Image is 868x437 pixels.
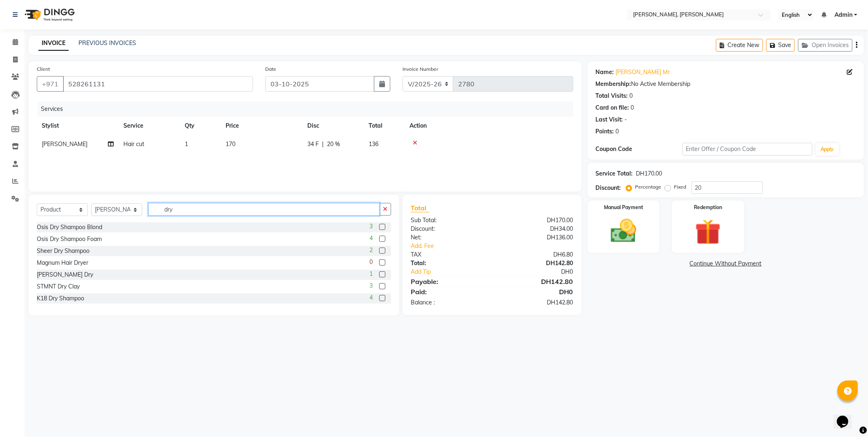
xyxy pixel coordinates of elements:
[37,223,102,232] div: Osis Dry Shampoo Blond
[37,294,84,303] div: K18 Dry Shampoo
[492,233,579,242] div: DH136.00
[119,117,180,135] th: Service
[405,216,492,225] div: Sub Total:
[635,183,662,191] label: Percentage
[37,117,119,135] th: Stylist
[37,247,89,255] div: Sheer Dry Shampoo
[37,235,102,243] div: Osis Dry Shampoo Foam
[596,169,633,178] div: Service Total:
[834,404,860,429] iframe: chat widget
[492,259,579,268] div: DH142.80
[327,140,340,149] span: 20 %
[226,140,235,148] span: 170
[492,216,579,225] div: DH170.00
[63,76,253,92] input: Search by Name/Mobile/Email/Code
[596,92,628,100] div: Total Visits:
[492,298,579,307] div: DH142.80
[405,287,492,297] div: Paid:
[369,222,373,231] span: 3
[369,234,373,243] span: 4
[405,225,492,233] div: Discount:
[596,184,621,192] div: Discount:
[369,258,373,266] span: 0
[492,225,579,233] div: DH34.00
[631,104,634,112] div: 0
[630,92,633,100] div: 0
[369,282,373,290] span: 3
[716,39,763,52] button: Create New
[42,140,87,148] span: [PERSON_NAME]
[180,117,221,135] th: Qty
[616,68,670,77] a: [PERSON_NAME] Mr
[596,145,682,153] div: Coupon Code
[369,140,378,148] span: 136
[492,250,579,259] div: DH6.80
[221,117,302,135] th: Price
[405,117,573,135] th: Action
[816,143,839,155] button: Apply
[405,277,492,286] div: Payable:
[302,117,364,135] th: Disc
[596,115,623,124] div: Last Visit:
[603,216,644,246] img: _cash.svg
[694,204,722,211] label: Redemption
[589,259,862,268] a: Continue Without Payment
[21,3,77,26] img: logo
[185,140,188,148] span: 1
[798,39,852,52] button: Open Invoices
[405,268,507,276] a: Add Tip
[37,76,64,92] button: +971
[687,216,729,248] img: _gift.svg
[369,246,373,255] span: 2
[148,203,380,216] input: Search or Scan
[369,270,373,278] span: 1
[369,293,373,302] span: 4
[596,127,614,136] div: Points:
[405,242,579,250] a: Add. Fee
[596,80,856,88] div: No Active Membership
[405,298,492,307] div: Balance :
[604,204,643,211] label: Manual Payment
[682,143,812,155] input: Enter Offer / Coupon Code
[364,117,405,135] th: Total
[37,259,88,267] div: Magnum Hair Dryer
[123,140,144,148] span: Hair cut
[616,127,619,136] div: 0
[766,39,795,52] button: Save
[596,80,631,88] div: Membership:
[506,268,579,276] div: DH0
[38,36,69,51] a: INVOICE
[674,183,687,191] label: Fixed
[411,204,430,212] span: Total
[492,277,579,286] div: DH142.80
[596,68,614,77] div: Name:
[834,11,852,19] span: Admin
[37,270,93,279] div: [PERSON_NAME] Dry
[37,282,80,291] div: STMNT Dry Clay
[636,169,662,178] div: DH170.00
[265,65,276,73] label: Date
[405,259,492,268] div: Total:
[405,233,492,242] div: Net:
[78,39,136,47] a: PREVIOUS INVOICES
[322,140,324,149] span: |
[405,250,492,259] div: TAX
[37,65,50,73] label: Client
[492,287,579,297] div: DH0
[403,65,438,73] label: Invoice Number
[596,104,629,112] div: Card on file:
[625,115,627,124] div: -
[307,140,319,149] span: 34 F
[38,101,579,117] div: Services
